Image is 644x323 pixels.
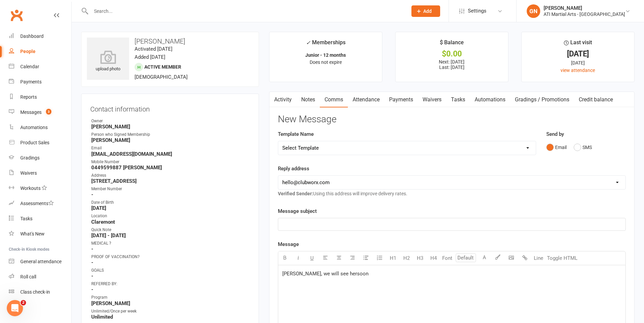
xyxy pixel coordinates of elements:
[278,191,407,196] span: Using this address will improve delivery rates.
[91,145,250,151] div: Email
[528,50,628,57] div: [DATE]
[278,191,313,196] strong: Verified Sender:
[269,92,296,107] a: Activity
[411,5,440,17] button: Add
[91,267,250,274] div: GOALS
[91,172,250,179] div: Address
[91,199,250,206] div: Date of Birth
[9,211,71,226] a: Tasks
[91,308,250,315] div: Unlimited/Once per week
[278,130,314,138] label: Template Name
[9,44,71,59] a: People
[46,109,51,115] span: 3
[90,103,250,113] h3: Contact information
[91,205,250,211] strong: [DATE]
[564,38,592,50] div: Last visit
[9,90,71,105] a: Reports
[527,4,540,18] div: GN
[574,92,618,107] a: Credit balance
[305,52,346,58] strong: Junior - 12 months
[91,165,250,171] strong: 0449599887 [PERSON_NAME]
[91,273,250,279] strong: -
[9,74,71,90] a: Payments
[386,251,400,265] button: H1
[446,92,470,107] a: Tasks
[91,259,250,266] strong: -
[400,251,413,265] button: H2
[91,240,250,247] div: MEDICAL ?
[427,251,440,265] button: H4
[135,54,165,60] time: Added [DATE]
[87,50,129,73] div: upload photo
[9,269,71,284] a: Roll call
[9,105,71,120] a: Messages 3
[91,192,250,198] strong: -
[282,271,368,277] span: [PERSON_NAME], we will see hersoon
[91,281,250,287] div: REFERRED BY:
[91,186,250,192] div: Member Number
[20,33,44,39] div: Dashboard
[574,141,592,154] button: SMS
[91,159,250,165] div: Mobile Number
[20,185,41,191] div: Workouts
[91,254,250,260] div: PROOF OF VACCINATION?
[470,92,510,107] a: Automations
[20,64,39,69] div: Calendar
[9,254,71,269] a: General attendance kiosk mode
[7,300,23,316] iframe: Intercom live chat
[544,5,625,11] div: [PERSON_NAME]
[560,68,595,73] a: view attendance
[91,178,250,184] strong: [STREET_ADDRESS]
[9,196,71,211] a: Assessments
[9,120,71,135] a: Automations
[306,40,310,46] i: ✓
[20,216,32,221] div: Tasks
[91,314,250,320] strong: Unlimited
[20,49,35,54] div: People
[532,251,545,265] button: Line
[91,300,250,306] strong: [PERSON_NAME]
[468,3,486,19] span: Settings
[305,251,319,265] button: U
[8,7,25,24] a: Clubworx
[9,181,71,196] a: Workouts
[456,253,476,262] input: Default
[278,240,299,248] label: Message
[20,79,42,84] div: Payments
[9,226,71,242] a: What's New
[20,289,50,295] div: Class check-in
[20,125,48,130] div: Automations
[135,46,172,52] time: Activated [DATE]
[384,92,418,107] a: Payments
[423,8,432,14] span: Add
[91,227,250,233] div: Quick Note
[310,59,342,65] span: Does not expire
[9,135,71,150] a: Product Sales
[91,219,250,225] strong: Claremont
[20,94,37,100] div: Reports
[278,207,317,215] label: Message subject
[91,232,250,239] strong: [DATE] - [DATE]
[89,6,403,16] input: Search...
[440,251,454,265] button: Font
[310,255,314,261] span: U
[20,170,37,176] div: Waivers
[91,124,250,130] strong: [PERSON_NAME]
[306,38,345,51] div: Memberships
[278,114,626,125] h3: New Message
[20,259,62,264] div: General attendance
[87,38,253,45] h3: [PERSON_NAME]
[9,166,71,181] a: Waivers
[91,151,250,157] strong: [EMAIL_ADDRESS][DOMAIN_NAME]
[544,11,625,17] div: ATI Martial Arts - [GEOGRAPHIC_DATA]
[20,155,40,160] div: Gradings
[440,38,464,50] div: $ Balance
[546,130,564,138] label: Send by
[9,284,71,300] a: Class kiosk mode
[91,137,250,143] strong: [PERSON_NAME]
[91,246,250,252] strong: -
[546,141,567,154] button: Email
[418,92,446,107] a: Waivers
[20,201,54,206] div: Assessments
[9,150,71,166] a: Gradings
